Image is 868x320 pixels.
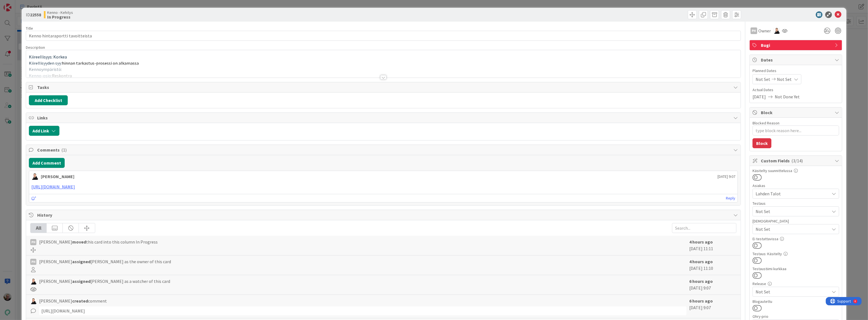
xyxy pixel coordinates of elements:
[758,27,771,34] span: Owner
[29,60,62,66] span: Kiirellisyyden syy:
[753,121,779,126] label: Blocked Reason
[689,278,713,284] b: 6 hours ago
[753,299,839,303] div: Blogautettu
[39,278,170,285] span: [PERSON_NAME] [PERSON_NAME] as a watcher of this card
[37,212,731,218] span: History
[761,42,832,48] span: Bugi
[72,278,90,284] b: assigned
[777,76,792,83] span: Not Set
[41,173,74,180] div: [PERSON_NAME]
[37,84,731,91] span: Tasks
[753,282,839,286] div: Release
[31,184,75,190] a: [URL][DOMAIN_NAME]
[29,95,68,105] button: Add Checklist
[12,1,25,7] span: Support
[62,60,139,66] span: hinnan tarkastus-prosessi on alkamassa
[39,258,171,265] span: [PERSON_NAME] [PERSON_NAME] as the owner of this card
[753,314,839,318] div: Ohry-prio
[31,223,47,233] div: All
[753,267,839,271] div: Testaustiimi kurkkaa
[753,237,839,241] div: Ei testattavissa
[29,126,59,136] button: Add Link
[756,76,770,83] span: Not Set
[753,169,839,173] div: Käsitelty suunnittelussa
[29,2,30,7] div: 4
[775,93,800,100] span: Not Done Yet
[753,138,771,148] button: Block
[30,259,36,265] div: PH
[751,27,757,34] div: PH
[47,15,73,19] b: In Progress
[31,173,38,180] img: AN
[753,184,839,188] div: Asiakas
[689,239,736,252] div: [DATE] 11:11
[672,223,736,233] input: Search...
[29,158,65,168] button: Add Comment
[753,87,839,93] span: Actual Dates
[39,239,158,245] span: [PERSON_NAME] this card into this column In Progress
[30,298,36,304] img: AN
[26,31,741,41] input: type card name here...
[753,93,766,100] span: [DATE]
[689,298,736,315] div: [DATE] 9:07
[37,114,731,121] span: Links
[26,26,33,31] label: Title
[30,12,41,17] b: 22558
[689,298,713,304] b: 6 hours ago
[761,109,832,116] span: Block
[753,252,839,256] div: Testaus: Käsitelty
[29,54,67,60] span: Kiireellisyys: Korkea
[761,57,832,63] span: Dates
[756,208,829,215] span: Not Set
[753,201,839,205] div: Testaus
[718,174,735,180] span: [DATE] 9:07
[26,11,41,18] span: ID
[756,288,829,295] span: Not Set
[61,147,67,153] span: ( 1 )
[756,226,829,232] span: Not Set
[72,239,86,245] b: moved
[689,239,713,245] b: 4 hours ago
[756,190,829,197] span: Lahden Talot
[774,28,780,34] img: AN
[26,45,45,50] span: Description
[726,195,735,202] a: Reply
[72,298,88,304] b: created
[37,147,731,153] span: Comments
[47,10,73,15] span: Kenno - Kehitys
[689,259,713,264] b: 4 hours ago
[39,306,686,315] div: [URL][DOMAIN_NAME]
[791,158,803,163] span: ( 3/14 )
[753,68,839,74] span: Planned Dates
[30,278,36,285] img: AN
[753,219,839,223] div: [DEMOGRAPHIC_DATA]
[39,298,107,304] span: [PERSON_NAME] comment
[30,239,36,245] div: PH
[689,258,736,272] div: [DATE] 11:10
[689,278,736,292] div: [DATE] 9:07
[72,259,90,264] b: assigned
[761,157,832,164] span: Custom Fields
